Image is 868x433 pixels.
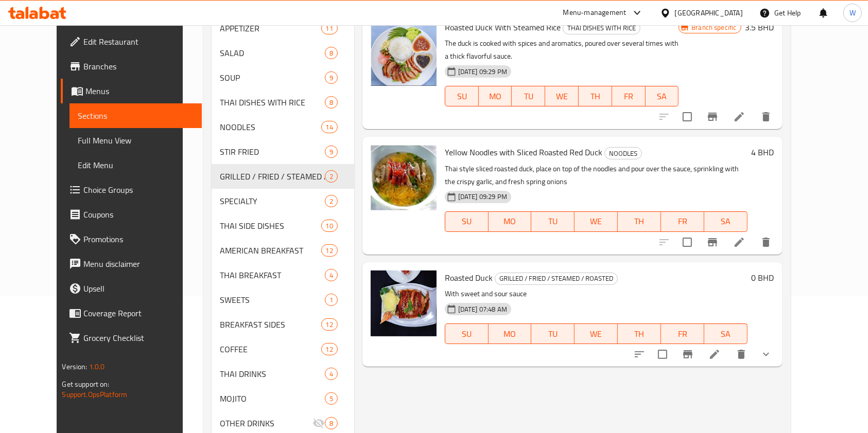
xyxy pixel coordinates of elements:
span: SA [650,89,675,104]
span: Promotions [83,233,194,245]
img: Yellow Noodles with Sliced Roasted Red Duck [371,145,437,211]
span: THAI SIDE DISHES [220,220,321,232]
span: WE [579,327,614,341]
span: Version: [62,360,87,373]
div: items [325,195,338,207]
div: items [321,244,338,257]
a: Coupons [61,202,202,227]
svg: Inactive section [313,417,325,429]
span: [DATE] 09:29 PM [454,67,511,77]
div: SWEETS1 [212,287,354,312]
span: Choice Groups [83,184,194,196]
span: TU [516,89,541,104]
span: 11 [322,24,337,33]
span: 8 [325,98,337,107]
span: Edit Restaurant [83,35,194,48]
button: SA [704,323,748,344]
span: Roasted Duck With Steamed Rice [445,20,561,35]
img: Roasted Duck [371,270,437,336]
span: Yellow Noodles with Sliced Roasted Red Duck [445,145,602,160]
button: TH [618,211,661,232]
span: 12 [322,246,337,256]
button: TH [618,323,661,344]
span: COFFEE [220,343,321,355]
button: delete [729,342,754,367]
button: MO [489,211,532,232]
span: 12 [322,320,337,330]
span: 9 [325,147,337,157]
span: TH [622,214,657,229]
span: SA [708,327,743,341]
div: COFFEE12 [212,337,354,362]
span: FR [665,214,700,229]
span: SOUP [220,71,325,84]
span: TU [535,327,570,341]
div: THAI DRINKS4 [212,362,354,386]
span: MO [483,89,508,104]
span: MOJITO [220,392,325,405]
span: Upsell [83,282,194,295]
button: Branch-specific-item [700,104,725,129]
div: THAI DISHES WITH RICE [563,22,640,34]
p: Thai style sliced roasted duck, place on top of the noodles and pour over the sauce, sprinkling w... [445,163,748,188]
div: items [325,96,338,109]
div: GRILLED / FRIED / STEAMED / ROASTED2 [212,164,354,189]
span: Branch specific [687,23,740,32]
span: WE [579,214,614,229]
a: Menus [61,79,202,103]
div: SALAD8 [212,41,354,65]
span: Roasted Duck [445,270,493,285]
button: Branch-specific-item [675,342,700,367]
span: W [849,7,856,19]
div: items [325,417,338,429]
h6: 0 BHD [752,270,774,285]
div: items [325,294,338,306]
div: GRILLED / FRIED / STEAMED / ROASTED [495,273,618,285]
div: THAI DISHES WITH RICE [220,96,325,109]
button: SU [445,323,489,344]
button: MO [489,323,532,344]
button: FR [612,86,646,106]
span: Full Menu View [78,134,194,147]
button: delete [754,104,778,129]
button: delete [754,230,778,255]
span: APPETIZER [220,22,321,34]
a: Promotions [61,227,202,251]
button: SU [445,211,489,232]
span: 4 [325,270,337,280]
span: SA [708,214,743,229]
div: items [325,269,338,281]
span: THAI DRINKS [220,368,325,380]
a: Branches [61,54,202,79]
span: Edit Menu [78,159,194,171]
span: Coverage Report [83,307,194,319]
div: NOODLES [604,147,642,159]
span: Get support on: [62,377,109,391]
span: [DATE] 07:48 AM [454,304,511,314]
span: 9 [325,73,337,83]
span: THAI BREAKFAST [220,269,325,281]
div: items [325,47,338,59]
span: [DATE] 09:29 PM [454,192,511,202]
div: AMERICAN BREAKFAST12 [212,238,354,263]
a: Edit Restaurant [61,29,202,54]
div: [GEOGRAPHIC_DATA] [675,7,743,19]
a: Upsell [61,276,202,301]
h6: 3.5 BHD [745,20,774,34]
div: GRILLED / FRIED / STEAMED / ROASTED [220,170,325,183]
span: MO [493,214,528,229]
h6: 4 BHD [752,145,774,159]
span: SALAD [220,47,325,59]
button: MO [479,86,512,106]
button: TU [531,211,575,232]
span: 8 [325,48,337,58]
span: 10 [322,221,337,231]
button: SU [445,86,479,106]
span: Grocery Checklist [83,332,194,344]
span: Coupons [83,208,194,221]
div: STIR FRIED [220,146,325,158]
